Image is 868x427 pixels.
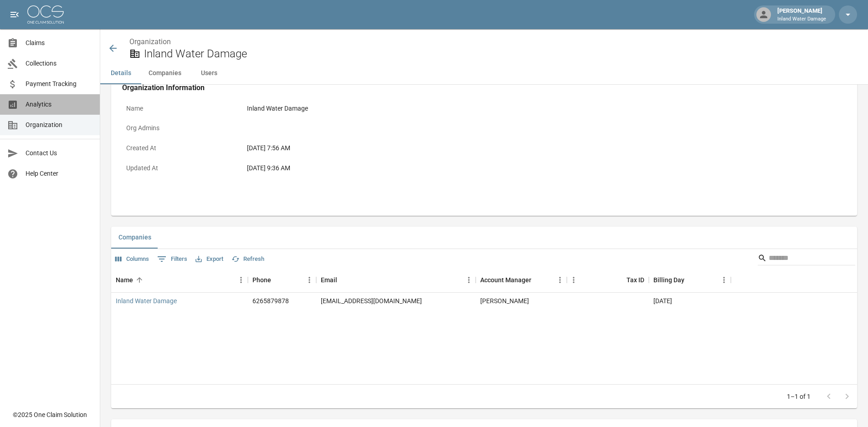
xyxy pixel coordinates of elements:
span: Contact Us [26,148,92,158]
span: Collections [26,59,92,68]
div: Billing Day [649,267,731,293]
button: Show filters [155,252,190,266]
p: Org Admins [122,119,243,137]
div: Account Manager [480,267,531,293]
span: Organization [26,120,92,130]
div: 6265879878 [252,296,289,305]
button: Menu [234,273,248,287]
p: 1–1 of 1 [787,392,811,401]
div: Phone [252,267,271,293]
p: Inland Water Damage [777,15,826,23]
p: Name [122,100,243,117]
div: [DATE] 7:56 AM [247,143,480,153]
div: Name [111,267,248,293]
div: Tax ID [627,267,644,293]
span: Claims [26,38,92,48]
h4: Organization Information [122,83,846,92]
button: Companies [111,227,159,249]
button: Select columns [113,252,151,266]
button: Sort [684,274,697,286]
a: Inland Water Damage [116,296,177,305]
div: related-list tabs [111,227,857,249]
h2: Inland Water Damage [144,47,850,61]
div: [PERSON_NAME] [774,6,830,23]
div: anchor tabs [100,62,868,84]
div: Email [316,267,476,293]
div: © 2025 One Claim Solution [13,410,87,419]
div: Email [321,267,337,293]
button: Sort [133,274,146,286]
p: Updated At [122,159,243,177]
div: Billing Day [653,267,684,293]
button: Export [193,252,226,266]
div: Phone [248,267,316,293]
button: Sort [614,274,627,286]
button: open drawer [5,5,24,24]
button: Details [100,62,141,84]
button: Sort [337,274,350,286]
div: Monday [653,296,672,305]
span: Analytics [26,100,92,109]
button: Sort [531,274,544,286]
div: Jared Scorse [480,296,529,305]
div: inlandwaterdamage406@gmail.com [321,296,422,305]
a: Organization [129,37,171,46]
button: Companies [141,62,189,84]
button: Menu [567,273,580,287]
button: Sort [271,274,284,286]
button: Refresh [229,252,267,266]
button: Menu [717,273,731,287]
div: Inland Water Damage [247,104,480,113]
div: Account Manager [476,267,567,293]
img: ocs-logo-white-transparent.png [27,5,64,24]
div: Name [116,267,133,293]
div: [DATE] 9:36 AM [247,163,480,173]
div: Tax ID [567,267,649,293]
span: Payment Tracking [26,79,92,89]
button: Menu [553,273,567,287]
button: Users [189,62,230,84]
button: Menu [462,273,476,287]
nav: breadcrumb [129,36,850,47]
span: Help Center [26,169,92,178]
div: Search [758,251,855,267]
button: Menu [303,273,316,287]
p: Created At [122,139,243,157]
